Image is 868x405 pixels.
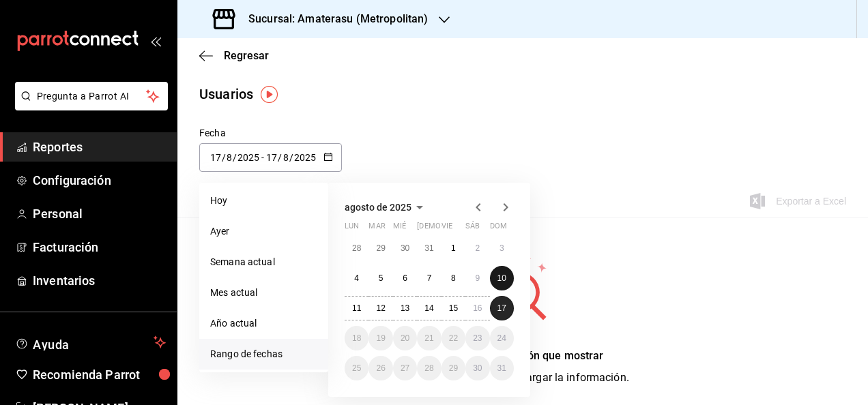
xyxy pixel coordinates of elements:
[376,243,385,253] abbr: 29 de julio de 2025
[451,243,456,253] abbr: 1 de agosto de 2025
[376,303,385,313] abbr: 12 de agosto de 2025
[393,356,417,380] button: 27 de agosto de 2025
[401,363,409,373] abbr: 27 de agosto de 2025
[442,236,465,260] button: 1 de agosto de 2025
[199,126,342,140] div: Fecha
[199,49,269,62] button: Regresar
[368,326,392,350] button: 19 de agosto de 2025
[150,35,161,46] button: open_drawer_menu
[368,236,392,260] button: 29 de julio de 2025
[199,247,328,277] li: Semana actual
[233,152,237,163] span: /
[345,326,368,350] button: 18 de agosto de 2025
[475,273,480,283] abbr: 9 de agosto de 2025
[424,363,433,373] abbr: 28 de agosto de 2025
[473,363,482,373] abbr: 30 de agosto de 2025
[222,152,226,163] span: /
[393,296,417,320] button: 13 de agosto de 2025
[417,326,441,350] button: 21 de agosto de 2025
[345,222,359,236] abbr: lunes
[33,138,166,156] span: Reportes
[352,363,361,373] abbr: 25 de agosto de 2025
[209,152,222,163] input: Day
[473,333,482,343] abbr: 23 de agosto de 2025
[261,152,264,163] span: -
[465,326,489,350] button: 23 de agosto de 2025
[199,216,328,247] li: Ayer
[368,296,392,320] button: 12 de agosto de 2025
[224,49,269,62] span: Regresar
[33,205,166,223] span: Personal
[15,82,168,110] button: Pregunta a Parrot AI
[403,273,407,283] abbr: 6 de agosto de 2025
[490,296,514,320] button: 17 de agosto de 2025
[368,356,392,380] button: 26 de agosto de 2025
[393,222,406,236] abbr: miércoles
[345,202,411,213] span: agosto de 2025
[345,199,428,215] button: agosto de 2025
[293,152,317,163] input: Year
[417,296,441,320] button: 14 de agosto de 2025
[289,152,293,163] span: /
[442,266,465,290] button: 8 de agosto de 2025
[451,273,456,283] abbr: 8 de agosto de 2025
[10,99,168,113] a: Pregunta a Parrot AI
[345,356,368,380] button: 25 de agosto de 2025
[490,266,514,290] button: 10 de agosto de 2025
[33,171,166,190] span: Configuración
[417,236,441,260] button: 31 de julio de 2025
[376,363,385,373] abbr: 26 de agosto de 2025
[424,243,433,253] abbr: 31 de julio de 2025
[37,89,147,104] span: Pregunta a Parrot AI
[449,303,458,313] abbr: 15 de agosto de 2025
[237,152,260,163] input: Year
[352,243,361,253] abbr: 28 de julio de 2025
[449,333,458,343] abbr: 22 de agosto de 2025
[497,333,506,343] abbr: 24 de agosto de 2025
[379,273,384,283] abbr: 5 de agosto de 2025
[352,303,361,313] abbr: 11 de agosto de 2025
[417,222,497,236] abbr: jueves
[490,236,514,260] button: 3 de agosto de 2025
[427,273,432,283] abbr: 7 de agosto de 2025
[261,86,278,103] button: Tooltip marker
[199,308,328,339] li: Año actual
[442,222,452,236] abbr: viernes
[424,333,433,343] abbr: 21 de agosto de 2025
[265,152,278,163] input: Day
[345,296,368,320] button: 11 de agosto de 2025
[199,185,328,216] li: Hoy
[393,326,417,350] button: 20 de agosto de 2025
[465,356,489,380] button: 30 de agosto de 2025
[465,296,489,320] button: 16 de agosto de 2025
[465,266,489,290] button: 9 de agosto de 2025
[449,363,458,373] abbr: 29 de agosto de 2025
[352,333,361,343] abbr: 18 de agosto de 2025
[33,271,166,290] span: Inventarios
[283,152,289,163] input: Month
[368,266,392,290] button: 5 de agosto de 2025
[465,222,480,236] abbr: sábado
[376,333,385,343] abbr: 19 de agosto de 2025
[199,277,328,308] li: Mes actual
[497,303,506,313] abbr: 17 de agosto de 2025
[368,222,385,236] abbr: martes
[442,326,465,350] button: 22 de agosto de 2025
[490,222,507,236] abbr: domingo
[424,303,433,313] abbr: 14 de agosto de 2025
[345,266,368,290] button: 4 de agosto de 2025
[33,334,148,350] span: Ayuda
[237,11,428,27] h3: Sucursal: Amaterasu (Metropolitan)
[401,303,409,313] abbr: 13 de agosto de 2025
[465,236,489,260] button: 2 de agosto de 2025
[393,266,417,290] button: 6 de agosto de 2025
[417,356,441,380] button: 28 de agosto de 2025
[401,333,409,343] abbr: 20 de agosto de 2025
[500,243,504,253] abbr: 3 de agosto de 2025
[278,152,282,163] span: /
[345,236,368,260] button: 28 de julio de 2025
[497,273,506,283] abbr: 10 de agosto de 2025
[199,339,328,370] li: Rango de fechas
[33,365,166,384] span: Recomienda Parrot
[473,303,482,313] abbr: 16 de agosto de 2025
